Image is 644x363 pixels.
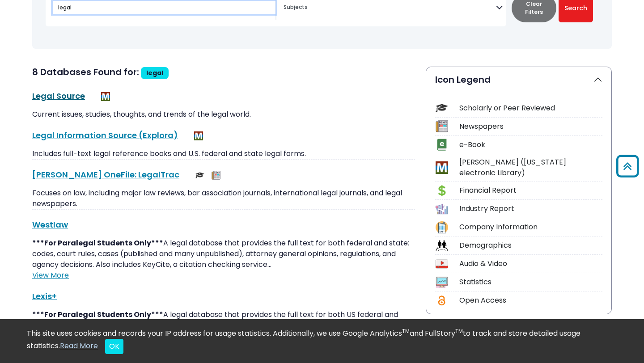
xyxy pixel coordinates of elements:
img: MeL (Michigan electronic Library) [101,92,110,101]
img: Newspapers [212,171,220,180]
img: Icon Industry Report [436,203,448,215]
div: This site uses cookies and records your IP address for usage statistics. Additionally, we use Goo... [27,328,617,354]
img: Icon Scholarly or Peer Reviewed [436,102,448,114]
div: Statistics [459,277,602,287]
a: View More [32,270,69,280]
div: Industry Report [459,203,602,214]
img: Icon Newspapers [436,120,448,132]
a: Legal Source [32,90,85,101]
img: Icon MeL (Michigan electronic Library) [436,161,448,173]
div: e-Book [459,139,602,150]
p: Includes full-text legal reference books and U.S. federal and state legal forms. [32,148,415,159]
div: Company Information [459,222,602,232]
img: MeL (Michigan electronic Library) [194,131,203,140]
strong: ***For Paralegal Students Only*** [32,238,163,248]
img: Icon Open Access [436,295,447,307]
a: [PERSON_NAME] OneFile: LegalTrac [32,169,179,180]
img: Icon Financial Report [436,185,448,197]
div: Demographics [459,240,602,251]
span: 8 Databases Found for: [32,66,139,78]
img: Scholarly or Peer Reviewed [195,171,204,180]
sup: TM [402,327,410,335]
img: Icon Company Information [436,221,448,233]
a: Lexis+ [32,291,57,302]
img: Icon Demographics [436,240,448,252]
a: Legal Information Source (Explora) [32,130,178,141]
img: Icon Statistics [436,276,448,288]
p: A legal database that provides the full text for both federal and state: codes, court rules, case... [32,238,415,270]
a: Read More [60,341,98,351]
a: Westlaw [32,219,68,230]
img: Icon Audio & Video [436,258,448,270]
button: Close [105,339,123,354]
input: Search database by title or keyword [53,1,275,14]
a: Back to Top [613,159,642,174]
textarea: Search [284,4,496,12]
p: Current issues, studies, thoughts, and trends of the legal world. [32,109,415,120]
span: legal [146,68,163,77]
div: Audio & Video [459,258,602,269]
div: [PERSON_NAME] ([US_STATE] electronic Library) [459,157,602,178]
div: Open Access [459,295,602,306]
p: A legal database that provides the full text for both US federal and state: codes, court rules, c... [32,309,415,342]
img: Icon e-Book [436,139,448,151]
sup: TM [455,327,463,335]
div: Financial Report [459,185,602,196]
p: Focuses on law, including major law reviews, bar association journals, international legal journa... [32,188,415,209]
div: Scholarly or Peer Reviewed [459,103,602,114]
button: Icon Legend [426,67,611,92]
div: Newspapers [459,121,602,132]
strong: ***For Paralegal Students Only*** [32,309,163,320]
